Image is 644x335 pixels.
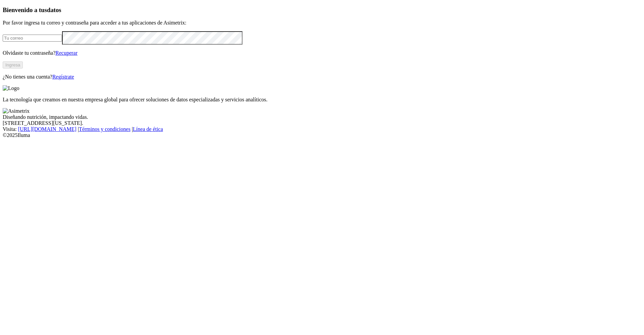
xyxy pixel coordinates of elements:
div: © 2025 Iluma [3,132,641,138]
p: Por favor ingresa tu correo y contraseña para acceder a tus aplicaciones de Asimetrix: [3,20,641,26]
span: datos [47,6,61,13]
p: Olvidaste tu contraseña? [3,50,641,56]
a: Regístrate [52,74,74,80]
p: La tecnología que creamos en nuestra empresa global para ofrecer soluciones de datos especializad... [3,97,641,103]
input: Tu correo [3,35,62,42]
a: [URL][DOMAIN_NAME] [18,126,76,132]
img: Asimetrix [3,108,30,114]
div: Diseñando nutrición, impactando vidas. [3,114,641,120]
p: ¿No tienes una cuenta? [3,74,641,80]
button: Ingresa [3,61,23,68]
div: Visita : | | [3,126,641,132]
img: Logo [3,85,19,91]
a: Recuperar [55,50,77,56]
h3: Bienvenido a tus [3,6,641,14]
div: [STREET_ADDRESS][US_STATE]. [3,120,641,126]
a: Términos y condiciones [79,126,130,132]
a: Línea de ética [133,126,163,132]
